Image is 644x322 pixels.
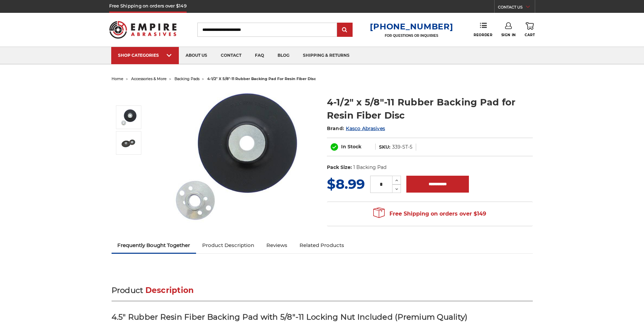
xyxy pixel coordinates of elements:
[338,23,352,37] input: Submit
[327,164,352,171] dt: Pack Size:
[109,17,177,43] img: Empire Abrasives
[525,33,535,37] span: Cart
[474,22,492,37] a: Reorder
[271,47,296,64] a: blog
[327,176,365,192] span: $8.99
[174,76,199,81] a: backing pads
[296,47,356,64] a: shipping & returns
[373,207,486,221] span: Free Shipping on orders over $149
[501,33,516,37] span: Sign In
[112,238,196,253] a: Frequently Bought Together
[327,96,533,122] h1: 4-1/2" x 5/8"-11 Rubber Backing Pad for Resin Fiber Disc
[131,76,167,81] a: accessories & more
[145,286,194,295] span: Description
[120,134,137,151] img: 4.5 Inch Rubber Resin Fibre Disc Back Pad
[370,22,453,31] a: [PHONE_NUMBER]
[260,238,293,253] a: Reviews
[214,47,248,64] a: contact
[196,238,260,253] a: Product Description
[498,3,535,13] a: CONTACT US
[169,89,305,224] img: 4-1/2" Resin Fiber Disc Backing Pad Flexible Rubber
[353,164,386,171] dd: 1 Backing Pad
[379,144,390,151] dt: SKU:
[370,33,453,38] p: FOR QUESTIONS OR INQUIRIES
[207,76,316,81] span: 4-1/2" x 5/8"-11 rubber backing pad for resin fiber disc
[112,286,143,295] span: Product
[525,22,535,37] a: Cart
[327,125,344,131] span: Brand:
[392,144,412,151] dd: 339-ST-5
[179,47,214,64] a: about us
[248,47,271,64] a: faq
[474,33,492,37] span: Reorder
[112,312,468,322] strong: 4.5" Rubber Resin Fiber Backing Pad with 5/8"-11 Locking Nut Included (Premium Quality)
[120,109,137,126] img: 4-1/2" Resin Fiber Disc Backing Pad Flexible Rubber
[112,76,123,81] a: home
[118,53,172,58] div: SHOP CATEGORIES
[346,125,385,131] a: Kasco Abrasives
[293,238,350,253] a: Related Products
[341,144,361,150] span: In Stock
